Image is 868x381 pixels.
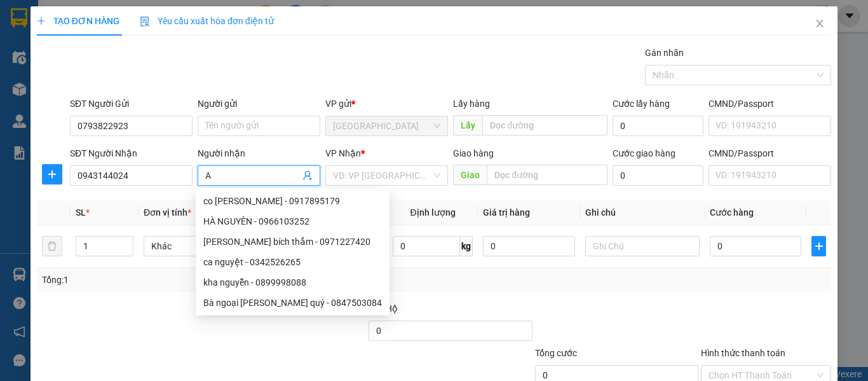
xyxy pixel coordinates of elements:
[302,170,313,181] span: user-add
[149,11,251,39] div: [PERSON_NAME]
[811,236,826,256] button: plus
[43,169,62,179] span: plus
[11,39,140,57] div: 0347356239
[453,99,490,109] span: Lấy hàng
[453,148,494,158] span: Giao hàng
[196,232,390,252] div: hà ngọc bích thắm - 0971227420
[203,214,382,228] div: HÀ NGUYÊN - 0966103252
[151,237,250,256] span: Khác
[11,11,31,24] span: Gửi:
[325,97,448,111] div: VP gửi
[10,66,70,80] span: CƯỚC RỒI :
[196,293,390,313] div: Bà ngoại Trang Thuận quý - 0847503084
[10,65,142,80] div: 30.000
[613,148,675,158] label: Cước giao hàng
[140,16,274,26] span: Yêu cầu xuất hóa đơn điện tử
[613,165,703,186] input: Cước giao hàng
[701,348,785,358] label: Hình thức thanh toán
[482,115,607,135] input: Dọc đường
[453,165,487,185] span: Giao
[37,17,46,25] span: plus
[487,165,607,185] input: Dọc đường
[710,207,754,218] span: Cước hàng
[483,207,530,218] span: Giá trị hàng
[37,16,119,26] span: TẠO ĐƠN HÀNG
[812,241,825,251] span: plus
[114,87,131,104] span: SL
[196,252,390,272] div: ca nguyệt - 0342526265
[203,275,382,289] div: kha nguyễn - 0899998088
[196,191,390,211] div: co nam - nha nghi nam tan - 0917895179
[70,146,193,160] div: SĐT Người Nhận
[709,97,831,111] div: CMND/Passport
[198,146,320,160] div: Người nhận
[815,18,825,29] span: close
[645,48,684,58] label: Gán nhãn
[333,116,440,135] span: Đà Lạt
[460,236,473,256] span: kg
[535,348,577,358] span: Tổng cước
[11,11,140,39] div: [GEOGRAPHIC_DATA]
[196,272,390,293] div: kha nguyễn - 0899998088
[203,194,382,208] div: co [PERSON_NAME] - 0917895179
[203,296,382,310] div: Bà ngoại [PERSON_NAME] quý - 0847503084
[453,115,482,135] span: Lấy
[144,207,191,218] span: Đơn vị tính
[585,236,700,256] input: Ghi Chú
[709,146,831,160] div: CMND/Passport
[42,236,62,256] button: delete
[203,235,382,249] div: [PERSON_NAME] bích thắm - 0971227420
[325,148,361,158] span: VP Nhận
[613,116,703,136] input: Cước lấy hàng
[140,17,150,27] img: icon
[203,255,382,269] div: ca nguyệt - 0342526265
[410,207,455,218] span: Định lượng
[483,236,574,256] input: 0
[149,39,251,57] div: 0961960990
[198,97,320,111] div: Người gửi
[580,200,705,225] th: Ghi chú
[70,97,193,111] div: SĐT Người Gửi
[42,273,336,287] div: Tổng: 1
[11,88,251,104] div: Tên hàng: HSO ( : 1 )
[613,99,670,109] label: Cước lấy hàng
[196,211,390,232] div: HÀ NGUYÊN - 0966103252
[802,6,837,42] button: Close
[42,164,62,184] button: plus
[76,207,86,218] span: SL
[149,11,179,24] span: Nhận:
